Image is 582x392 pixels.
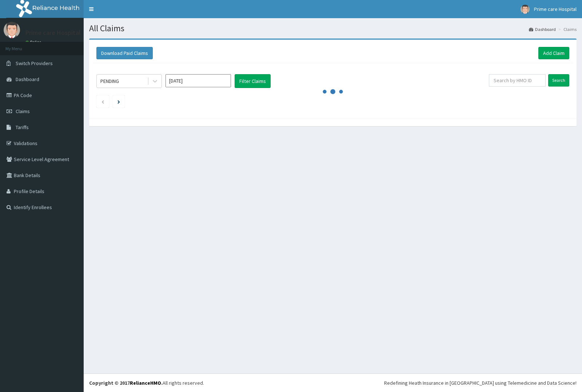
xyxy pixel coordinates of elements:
[16,60,53,67] span: Switch Providers
[534,6,577,12] span: Prime care Hospital
[16,124,29,131] span: Tariffs
[16,108,30,115] span: Claims
[538,47,569,59] a: Add Claim
[25,29,81,36] p: Prime care Hospital
[548,74,569,87] input: Search
[529,26,556,32] a: Dashboard
[130,380,161,386] a: RelianceHMO
[89,24,577,33] h1: All Claims
[96,47,153,59] button: Download Paid Claims
[101,98,104,105] a: Previous page
[100,77,119,85] div: PENDING
[235,74,271,88] button: Filter Claims
[89,380,163,386] strong: Copyright © 2017 .
[4,22,20,38] img: User Image
[117,98,120,105] a: Next page
[557,26,577,32] li: Claims
[322,81,344,103] svg: audio-loading
[166,74,231,87] input: Select Month and Year
[521,5,530,14] img: User Image
[84,373,582,392] footer: All rights reserved.
[489,74,546,87] input: Search by HMO ID
[25,40,43,45] a: Online
[16,76,39,83] span: Dashboard
[384,379,577,387] div: Redefining Heath Insurance in [GEOGRAPHIC_DATA] using Telemedicine and Data Science!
